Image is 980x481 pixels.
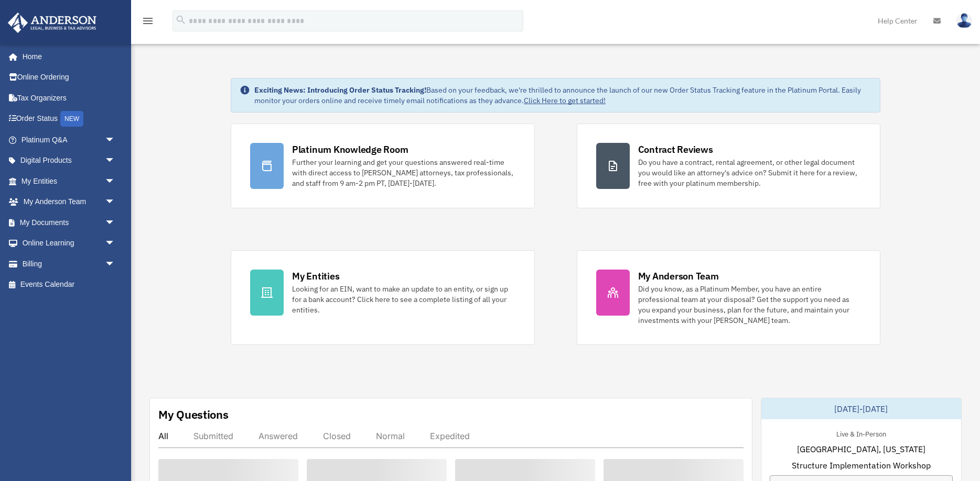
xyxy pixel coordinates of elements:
a: My Anderson Team Did you know, as a Platinum Member, you have an entire professional team at your... [577,250,881,345]
a: My Documentsarrow_drop_down [7,212,131,233]
a: Online Ordering [7,67,131,88]
div: Normal [376,431,405,441]
div: Looking for an EIN, want to make an update to an entity, or sign up for a bank account? Click her... [292,284,515,315]
a: My Entities Looking for an EIN, want to make an update to an entity, or sign up for a bank accoun... [231,250,535,345]
strong: Exciting News: Introducing Order Status Tracking! [254,85,426,95]
a: Platinum Knowledge Room Further your learning and get your questions answered real-time with dire... [231,124,535,208]
span: arrow_drop_down [105,253,126,275]
div: Further your learning and get your questions answered real-time with direct access to [PERSON_NAM... [292,157,515,188]
a: Order StatusNEW [7,108,131,130]
span: arrow_drop_down [105,129,126,151]
div: My Questions [158,407,229,422]
a: Events Calendar [7,274,131,295]
a: Tax Organizers [7,87,131,108]
div: Platinum Knowledge Room [292,143,408,156]
img: User Pic [956,13,972,28]
div: My Anderson Team [638,270,719,283]
div: [DATE]-[DATE] [761,398,961,419]
span: arrow_drop_down [105,192,126,213]
a: menu [142,18,154,27]
div: Did you know, as a Platinum Member, you have an entire professional team at your disposal? Get th... [638,284,861,326]
div: My Entities [292,270,339,283]
a: Contract Reviews Do you have a contract, rental agreement, or other legal document you would like... [577,124,881,208]
a: My Entitiesarrow_drop_down [7,171,131,192]
img: Anderson Advisors Platinum Portal [5,13,100,33]
div: All [158,431,168,441]
span: arrow_drop_down [105,233,126,254]
a: Online Learningarrow_drop_down [7,233,131,254]
i: search [175,14,187,26]
div: Based on your feedback, we're thrilled to announce the launch of our new Order Status Tracking fe... [254,85,871,106]
a: My Anderson Teamarrow_drop_down [7,192,131,212]
div: Live & In-Person [828,428,895,439]
span: [GEOGRAPHIC_DATA], [US_STATE] [797,443,925,455]
span: arrow_drop_down [105,150,126,172]
div: Contract Reviews [638,143,713,156]
div: Submitted [193,431,233,441]
div: Closed [323,431,351,441]
a: Click Here to get started! [524,96,606,105]
span: Structure Implementation Workshop [792,459,931,472]
div: Expedited [430,431,470,441]
span: arrow_drop_down [105,212,126,233]
a: Billingarrow_drop_down [7,253,131,274]
a: Platinum Q&Aarrow_drop_down [7,129,131,150]
div: Do you have a contract, rental agreement, or other legal document you would like an attorney's ad... [638,157,861,188]
span: arrow_drop_down [105,171,126,192]
div: Answered [259,431,298,441]
a: Digital Productsarrow_drop_down [7,150,131,171]
div: NEW [60,111,83,127]
a: Home [7,46,126,67]
i: menu [142,15,154,27]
